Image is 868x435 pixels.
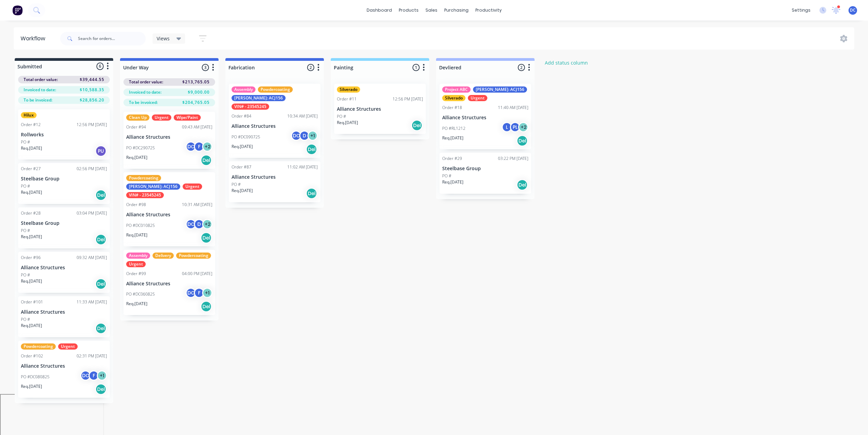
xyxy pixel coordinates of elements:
[411,120,422,131] div: Del
[126,232,147,238] p: Req. [DATE]
[18,252,110,293] div: Order #9609:32 AM [DATE]Alliance StructuresPO #Req.[DATE]Del
[202,219,212,229] div: + 2
[194,219,204,229] div: D
[442,155,462,162] div: Order #29
[21,176,107,182] p: Steelbase Group
[77,210,107,216] div: 03:04 PM [DATE]
[77,166,107,172] div: 02:56 PM [DATE]
[174,114,201,121] div: Wipe/Paint
[21,383,42,390] p: Req. [DATE]
[541,58,592,67] button: Add status column
[517,179,528,190] div: Del
[232,104,269,110] div: VIN# - 23545245
[182,202,212,208] div: 10:31 AM [DATE]
[77,353,107,359] div: 02:31 PM [DATE]
[129,99,158,106] span: To be invoiced:
[306,144,317,155] div: Del
[21,210,41,216] div: Order #28
[287,113,318,119] div: 10:34 AM [DATE]
[498,105,528,111] div: 11:40 AM [DATE]
[201,232,212,243] div: Del
[21,112,37,118] div: Hilux
[232,134,260,140] p: PO #DC090725
[498,155,528,162] div: 03:22 PM [DATE]
[232,181,241,188] p: PO #
[126,145,155,151] p: PO #DC290725
[126,114,149,121] div: Clean Up
[337,120,358,126] p: Req. [DATE]
[129,89,161,95] span: Invoiced to date:
[21,363,107,369] p: Alliance Structures
[232,95,286,101] div: [PERSON_NAME]: ACJ156
[58,343,78,350] div: Urgent
[95,323,106,334] div: Del
[194,141,204,152] div: F
[77,255,107,261] div: 09:32 AM [DATE]
[442,86,471,93] div: Project ABC
[363,5,395,15] a: dashboard
[126,124,146,130] div: Order #94
[21,220,107,226] p: Steelbase Group
[24,97,52,103] span: To be invoiced:
[126,253,150,259] div: Assembly
[126,192,164,198] div: VIN# - 23545245
[126,202,146,208] div: Order #98
[126,261,146,267] div: Urgent
[186,141,196,152] div: DC
[77,122,107,128] div: 12:56 PM [DATE]
[77,299,107,305] div: 11:33 AM [DATE]
[232,188,253,194] p: Req. [DATE]
[18,341,110,398] div: PowdercoatingUrgentOrder #10202:31 PM [DATE]Alliance StructuresPO #DC080825DCF+1Req.[DATE]Del
[126,281,212,287] p: Alliance Structures
[232,174,318,180] p: Alliance Structures
[123,112,215,169] div: Clean UpUrgentWipe/PaintOrder #9409:43 AM [DATE]Alliance StructuresPO #DC290725DCF+2Req.[DATE]Del
[12,5,23,15] img: Factory
[21,122,41,128] div: Order #12
[182,124,212,130] div: 09:43 AM [DATE]
[21,228,30,234] p: PO #
[201,155,212,166] div: Del
[393,96,423,102] div: 12:56 PM [DATE]
[153,253,174,259] div: Delivery
[441,5,472,15] div: purchasing
[176,253,211,259] div: Powdercoating
[502,122,512,132] div: L
[95,278,106,289] div: Del
[510,122,520,132] div: PL
[202,288,212,298] div: + 1
[442,115,528,121] p: Alliance Structures
[21,166,41,172] div: Order #27
[18,109,110,160] div: HiluxOrder #1212:56 PM [DATE]RollworksPO #Req.[DATE]PU
[24,77,58,83] span: Total order value:
[232,144,253,150] p: Req. [DATE]
[129,79,163,85] span: Total order value:
[337,86,360,93] div: Silverado
[21,299,43,305] div: Order #101
[442,179,463,185] p: Req. [DATE]
[126,154,147,161] p: Req. [DATE]
[21,278,42,284] p: Req. [DATE]
[18,207,110,248] div: Order #2803:04 PM [DATE]Steelbase GroupPO #Req.[DATE]Del
[232,164,251,170] div: Order #87
[89,370,99,381] div: F
[232,86,255,93] div: Assembly
[194,288,204,298] div: F
[442,95,465,101] div: Silverado
[21,353,43,359] div: Order #102
[123,172,215,246] div: Powdercoating[PERSON_NAME]: ACJ156UrgentVIN# - 23545245Order #9810:31 AM [DATE]Alliance Structure...
[21,183,30,189] p: PO #
[21,323,42,329] p: Req. [DATE]
[182,79,210,85] span: $213,765.05
[468,95,487,101] div: Urgent
[21,265,107,271] p: Alliance Structures
[21,374,50,380] p: PO #DC080825
[21,132,107,138] p: Rollworks
[21,189,42,195] p: Req. [DATE]
[80,370,91,381] div: DC
[123,250,215,315] div: AssemblyDeliveryPowdercoatingUrgentOrder #9904:00 PM [DATE]Alliance StructuresPO #DC060825DCF+1Re...
[337,96,357,102] div: Order #11
[188,89,210,95] span: $9,000.00
[21,35,49,43] div: Workflow
[21,139,30,145] p: PO #
[126,301,147,307] p: Req. [DATE]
